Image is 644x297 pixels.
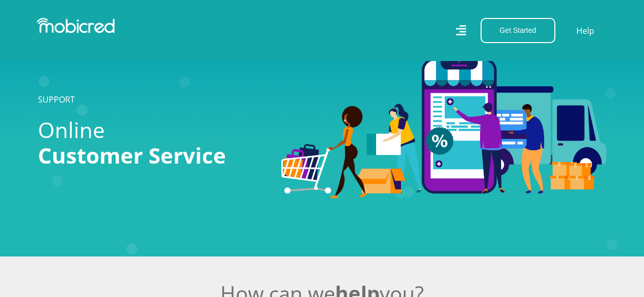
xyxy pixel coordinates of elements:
[38,141,226,170] span: Customer Service
[38,117,266,169] h1: Online
[38,94,75,105] a: SUPPORT
[37,18,115,33] img: Mobicred
[481,18,555,43] button: Get Started
[576,24,595,37] a: Help
[281,58,607,199] img: Categories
